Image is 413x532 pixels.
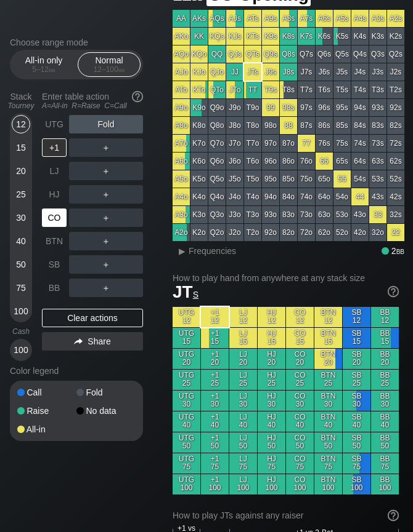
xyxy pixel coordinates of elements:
div: T5o [244,170,261,188]
div: CO 75 [286,453,314,474]
div: Call [17,388,76,397]
div: UTG 12 [173,307,200,327]
div: BTN 30 [314,391,342,411]
div: J9s [262,63,279,81]
div: J4s [351,63,369,81]
div: CO 50 [286,432,314,453]
div: T3o [244,206,261,223]
div: JTs [244,63,261,81]
div: ＋ [69,138,143,157]
div: CO 40 [286,411,314,432]
div: CO 20 [286,349,314,369]
div: ＋ [69,208,143,227]
div: A8s [280,10,297,27]
div: 55 [333,170,351,188]
div: LJ 30 [229,391,257,411]
div: KTo [190,81,208,98]
div: 77 [298,135,315,152]
div: ▸ [174,244,190,258]
div: J6o [226,153,243,170]
div: 42s [387,188,404,205]
div: 74o [298,188,315,205]
div: 92s [387,99,404,116]
div: AKo [173,28,190,45]
div: Q8o [208,117,226,134]
div: HJ 50 [258,432,285,453]
div: K3s [369,28,386,45]
div: HJ [42,185,67,204]
div: T6s [316,81,333,98]
span: Frequencies [189,246,236,256]
div: Raise [17,407,76,415]
div: J7s [298,63,315,81]
div: K2o [190,224,208,241]
div: AJo [173,63,190,81]
div: K5o [190,170,208,188]
div: 97s [298,99,315,116]
div: LJ 15 [229,328,257,348]
div: 74s [351,135,369,152]
div: K7o [190,135,208,152]
div: 93s [369,99,386,116]
div: +1 25 [201,370,229,390]
div: Q7o [208,135,226,152]
div: A6s [316,10,333,27]
div: 22 [387,224,404,241]
div: 84s [351,117,369,134]
div: 98o [262,117,279,134]
div: UTG 50 [173,432,200,453]
div: 88 [280,117,297,134]
div: 66 [316,153,333,170]
div: 2 [382,246,404,256]
div: Q6s [316,46,333,63]
div: UTG [42,115,67,133]
div: 50 [12,255,30,274]
div: AJs [226,10,243,27]
div: 64o [316,188,333,205]
span: JT [173,282,198,301]
div: 84o [280,188,297,205]
div: 15 [12,138,30,157]
div: T2s [387,81,404,98]
div: 76o [298,153,315,170]
div: A3o [173,206,190,223]
img: help.32db89a4.svg [131,90,144,103]
div: A6o [173,153,190,170]
div: KJs [226,28,243,45]
div: KQs [208,28,226,45]
div: +1 50 [201,432,229,453]
div: UTG 75 [173,453,200,474]
div: A9o [173,99,190,116]
div: Q8s [280,46,297,63]
div: +1 100 [201,474,229,494]
span: bb [118,65,125,74]
div: K8o [190,117,208,134]
div: T4o [244,188,261,205]
div: A5s [333,10,351,27]
div: A4s [351,10,369,27]
div: KK [190,28,208,45]
div: J5s [333,63,351,81]
div: 85o [280,170,297,188]
div: SB [42,255,67,274]
div: 86o [280,153,297,170]
div: UTG 100 [173,474,200,494]
div: 73o [298,206,315,223]
div: BB 75 [371,453,399,474]
div: HJ 15 [258,328,285,348]
div: Q7s [298,46,315,63]
div: K8s [280,28,297,45]
div: SB 30 [343,391,370,411]
div: Cash [5,327,37,336]
span: bb [49,65,55,74]
div: +1 12 [201,307,229,327]
div: 83s [369,117,386,134]
div: 64s [351,153,369,170]
div: 32o [369,224,386,241]
div: CO 25 [286,370,314,390]
div: KQo [190,46,208,63]
div: 65o [316,170,333,188]
img: help.32db89a4.svg [386,509,400,522]
h2: How to play hand from anywhere at any stack size [173,273,399,283]
div: BB 12 [371,307,399,327]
